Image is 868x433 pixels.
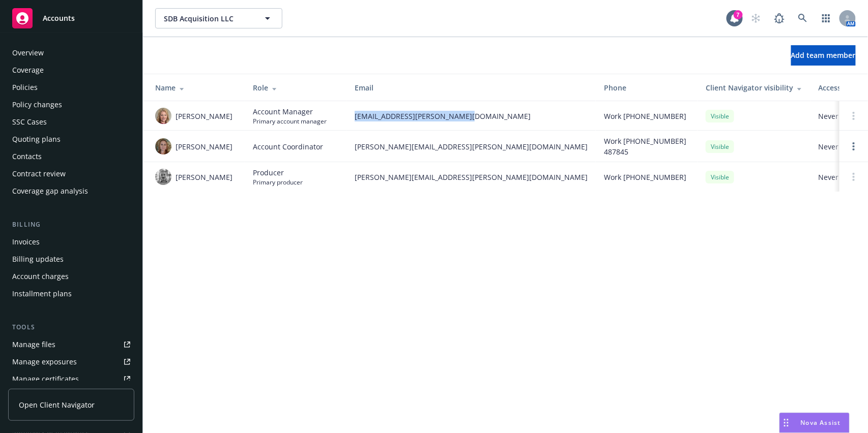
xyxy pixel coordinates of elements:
[746,8,766,28] a: Start snowing
[355,141,588,152] span: [PERSON_NAME][EMAIL_ADDRESS][PERSON_NAME][DOMAIN_NAME]
[12,251,64,267] div: Billing updates
[8,114,134,130] a: SSC Cases
[8,322,134,332] div: Tools
[604,82,689,93] div: Phone
[8,131,134,147] a: Quoting plans
[8,336,134,353] a: Manage files
[780,413,793,432] div: Drag to move
[12,286,72,302] div: Installment plans
[801,418,841,427] span: Nova Assist
[769,8,790,28] a: Report a Bug
[355,172,588,182] span: [PERSON_NAME][EMAIL_ADDRESS][PERSON_NAME][DOMAIN_NAME]
[253,82,338,93] div: Role
[12,97,62,113] div: Policy changes
[706,82,802,93] div: Client Navigator visibility
[12,268,69,285] div: Account charges
[8,4,134,33] a: Accounts
[155,108,171,124] img: photo
[8,220,134,230] div: Billing
[176,111,233,121] span: [PERSON_NAME]
[12,354,77,370] div: Manage exposures
[706,110,734,122] div: Visible
[12,131,61,147] div: Quoting plans
[816,8,836,28] a: Switch app
[355,82,588,93] div: Email
[12,166,66,182] div: Contract review
[8,234,134,250] a: Invoices
[12,62,44,78] div: Coverage
[253,167,303,178] span: Producer
[8,79,134,96] a: Policies
[8,268,134,285] a: Account charges
[12,114,47,130] div: SSC Cases
[604,172,686,182] span: Work [PHONE_NUMBER]
[43,14,75,22] span: Accounts
[706,171,734,183] div: Visible
[155,138,171,154] img: photo
[176,172,233,182] span: [PERSON_NAME]
[155,82,237,93] div: Name
[8,148,134,165] a: Contacts
[779,413,850,433] button: Nova Assist
[164,13,252,24] span: SDB Acquisition LLC
[8,166,134,182] a: Contract review
[12,234,40,250] div: Invoices
[8,97,134,113] a: Policy changes
[848,140,860,152] a: Open options
[12,336,55,353] div: Manage files
[8,371,134,387] a: Manage certificates
[12,371,79,387] div: Manage certificates
[604,136,689,157] span: Work [PHONE_NUMBER] 487845
[8,354,134,370] a: Manage exposures
[8,286,134,302] a: Installment plans
[155,169,171,185] img: photo
[19,399,95,410] span: Open Client Navigator
[604,111,686,121] span: Work [PHONE_NUMBER]
[8,45,134,61] a: Overview
[734,10,743,19] div: 7
[253,117,327,126] span: Primary account manager
[12,45,44,61] div: Overview
[253,178,303,187] span: Primary producer
[12,148,42,165] div: Contacts
[155,8,282,28] button: SDB Acquisition LLC
[8,62,134,78] a: Coverage
[12,183,88,199] div: Coverage gap analysis
[12,79,38,96] div: Policies
[791,45,856,66] button: Add team member
[253,141,323,152] span: Account Coordinator
[791,50,856,60] span: Add team member
[253,106,327,117] span: Account Manager
[8,183,134,199] a: Coverage gap analysis
[8,251,134,267] a: Billing updates
[176,141,233,152] span: [PERSON_NAME]
[706,140,734,153] div: Visible
[355,111,588,121] span: [EMAIL_ADDRESS][PERSON_NAME][DOMAIN_NAME]
[793,8,813,28] a: Search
